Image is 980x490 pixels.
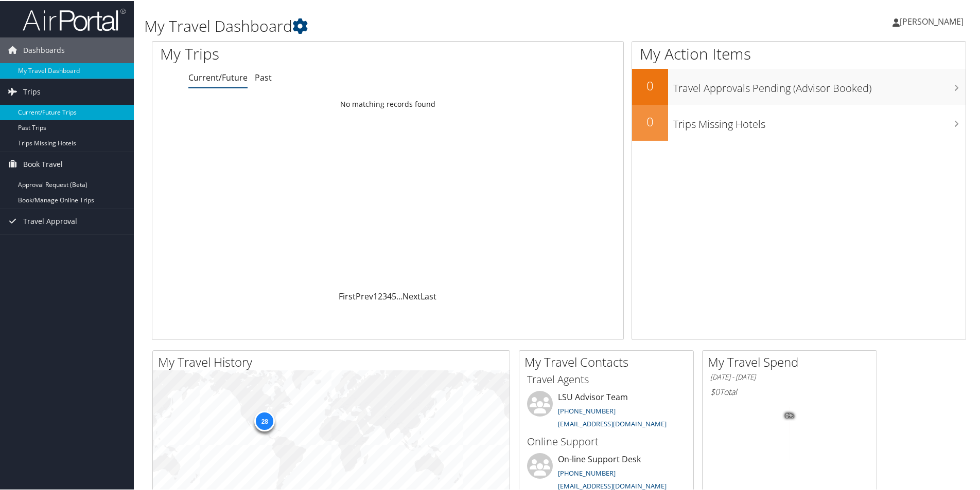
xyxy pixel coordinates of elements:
[522,390,691,432] li: LSU Advisor Team
[23,36,65,62] span: Dashboards
[632,112,668,129] h2: 0
[710,385,720,397] span: $0
[558,418,667,427] a: [EMAIL_ADDRESS][DOMAIN_NAME]
[160,42,419,64] h1: My Trips
[524,352,693,370] h2: My Travel Contacts
[708,352,877,370] h2: My Travel Spend
[23,78,41,104] span: Trips
[392,290,396,301] a: 5
[255,71,272,82] a: Past
[527,434,686,448] h3: Online Support
[23,150,63,176] span: Book Travel
[673,111,966,130] h3: Trips Missing Hotels
[188,71,248,82] a: Current/Future
[396,290,402,301] span: …
[710,371,869,381] h6: [DATE] - [DATE]
[632,68,966,104] a: 0Travel Approvals Pending (Advisor Booked)
[23,7,126,31] img: airportal-logo.png
[710,385,869,397] h6: Total
[23,208,77,233] span: Travel Approval
[382,290,387,301] a: 3
[356,290,373,301] a: Prev
[558,467,616,477] a: [PHONE_NUMBER]
[558,405,616,414] a: [PHONE_NUMBER]
[254,410,275,430] div: 28
[632,104,966,140] a: 0Trips Missing Hotels
[152,94,623,112] td: No matching records found
[158,352,510,370] h2: My Travel History
[527,371,686,386] h3: Travel Agents
[378,290,382,301] a: 2
[387,290,392,301] a: 4
[558,480,667,489] a: [EMAIL_ADDRESS][DOMAIN_NAME]
[144,14,697,36] h1: My Travel Dashboard
[785,412,794,418] tspan: 0%
[892,5,974,36] a: [PERSON_NAME]
[373,290,378,301] a: 1
[421,290,436,301] a: Last
[632,42,966,64] h1: My Action Items
[402,290,421,301] a: Next
[339,290,356,301] a: First
[900,15,964,26] span: [PERSON_NAME]
[673,75,966,95] h3: Travel Approvals Pending (Advisor Booked)
[632,76,668,93] h2: 0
